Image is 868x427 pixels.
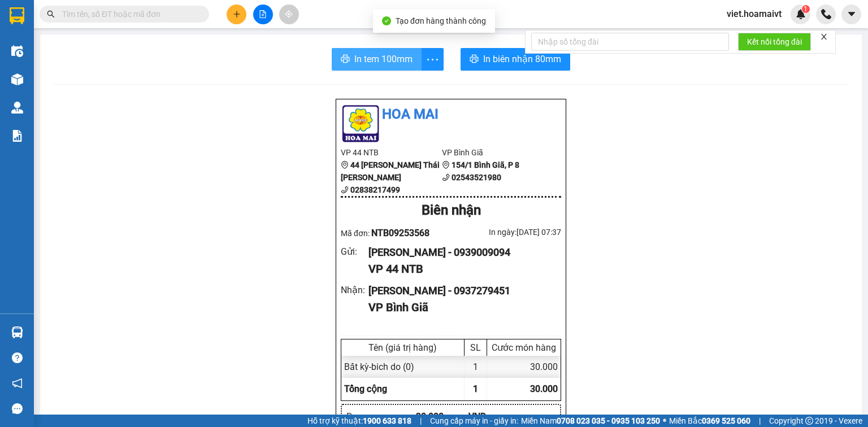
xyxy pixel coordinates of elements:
[11,73,23,85] img: warehouse-icon
[490,342,558,353] div: Cước món hàng
[11,45,23,57] img: warehouse-icon
[341,54,350,65] span: printer
[341,104,380,143] img: logo.jpg
[368,283,552,299] div: [PERSON_NAME] - 0937279451
[452,160,519,169] b: 154/1 Bình Giã, P 8
[346,409,416,424] div: R :
[11,326,23,338] img: warehouse-icon
[557,416,660,425] strong: 0708 023 035 - 0935 103 250
[307,415,411,427] span: Hỗ trợ kỹ thuật:
[344,342,461,353] div: Tên (giá trị hàng)
[371,228,429,238] span: NTB09253568
[465,356,487,378] div: 1
[747,36,802,48] span: Kết nối tổng đài
[11,130,23,142] img: solution-icon
[531,33,729,51] input: Nhập số tổng đài
[430,415,518,427] span: Cung cấp máy in - giấy in:
[820,33,828,41] span: close
[368,245,552,260] div: [PERSON_NAME] - 0939009094
[468,409,521,424] div: VND
[344,384,387,394] span: Tổng cộng
[442,146,543,159] li: VP Bình Giã
[461,48,570,71] button: printerIn biên nhận 80mm
[368,299,552,316] div: VP Bình Giã
[259,10,267,18] span: file-add
[663,419,666,423] span: ⚪️
[804,5,808,13] span: 1
[382,16,391,25] span: check-circle
[483,52,561,66] span: In biên nhận 80mm
[396,16,486,25] span: Tạo đơn hàng thành công
[452,173,501,182] b: 02543521980
[341,226,451,240] div: Mã đơn:
[332,48,422,71] button: printerIn tem 100mm
[470,54,479,65] span: printer
[62,8,196,20] input: Tìm tên, số ĐT hoặc mã đơn
[279,5,299,24] button: aim
[354,52,413,66] span: In tem 100mm
[341,283,368,297] div: Nhận :
[467,342,484,353] div: SL
[341,186,349,194] span: phone
[802,5,810,13] sup: 1
[487,356,561,378] div: 30.000
[341,160,440,182] b: 44 [PERSON_NAME] Thái [PERSON_NAME]
[47,10,55,18] span: search
[421,48,444,71] button: more
[796,9,806,19] img: icon-new-feature
[473,384,478,394] span: 1
[821,9,831,19] img: phone-icon
[416,409,468,424] div: 30.000
[10,7,24,24] img: logo-vxr
[227,5,246,24] button: plus
[285,10,293,18] span: aim
[341,200,561,221] div: Biên nhận
[420,415,422,427] span: |
[451,226,561,238] div: In ngày: [DATE] 07:37
[759,415,761,427] span: |
[442,161,450,169] span: environment
[841,5,861,24] button: caret-down
[11,102,23,114] img: warehouse-icon
[233,10,241,18] span: plus
[805,417,813,425] span: copyright
[341,161,349,169] span: environment
[738,33,811,51] button: Kết nối tổng đài
[341,245,368,259] div: Gửi :
[12,378,23,389] span: notification
[350,185,400,194] b: 02838217499
[341,104,561,125] li: Hoa Mai
[718,7,791,21] span: viet.hoamaivt
[442,173,450,181] span: phone
[521,415,660,427] span: Miền Nam
[368,260,552,278] div: VP 44 NTB
[341,146,442,159] li: VP 44 NTB
[12,352,23,363] span: question-circle
[702,416,750,425] strong: 0369 525 060
[422,53,443,67] span: more
[344,361,414,372] span: Bất kỳ - bich do (0)
[530,384,558,394] span: 30.000
[363,416,411,425] strong: 1900 633 818
[669,415,750,427] span: Miền Bắc
[12,403,23,414] span: message
[253,5,273,24] button: file-add
[847,9,857,19] span: caret-down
